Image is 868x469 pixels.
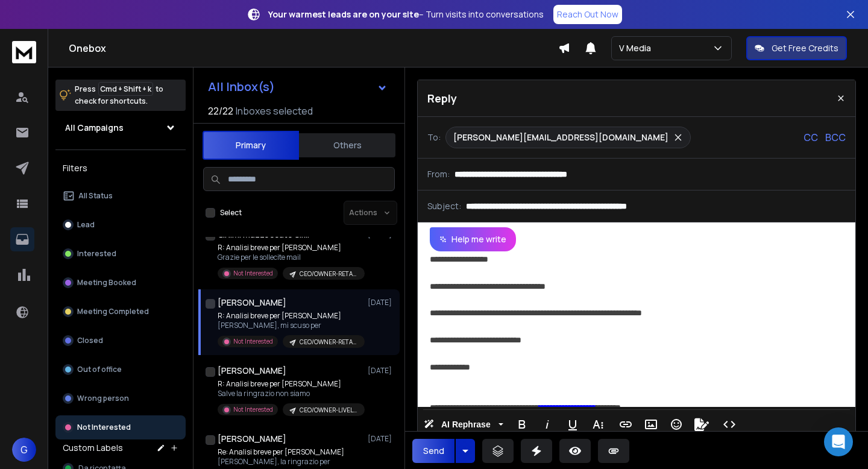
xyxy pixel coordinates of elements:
[218,321,362,330] p: [PERSON_NAME], mi scuso per
[300,269,357,279] p: CEO/OWNER-RETARGETING EMAIL NON APERTE-LIVELLO 3 - CONSAPEVOLE DEL PROBLEMA -TARGET A -tes1
[536,412,559,436] button: Italic (⌘I)
[65,122,124,134] h1: All Campaigns
[55,329,186,353] button: Closed
[77,249,116,259] p: Interested
[218,253,362,262] p: Grazie per le sollecite mail
[55,116,186,140] button: All Campaigns
[427,90,457,107] p: Reply
[233,405,273,414] p: Not Interested
[511,412,533,436] button: Bold (⌘B)
[233,337,273,346] p: Not Interested
[218,447,362,457] p: Re: Analisi breve per [PERSON_NAME]
[557,8,618,20] p: Reach Out Now
[587,412,609,436] button: More Text
[553,5,622,24] a: Reach Out Now
[218,365,286,377] h1: [PERSON_NAME]
[12,41,36,63] img: logo
[665,412,688,436] button: Emoticons
[561,412,584,436] button: Underline (⌘U)
[208,81,275,93] h1: All Inbox(s)
[77,307,149,316] p: Meeting Completed
[77,423,131,432] p: Not Interested
[55,160,186,177] h3: Filters
[77,365,122,374] p: Out of office
[427,131,441,143] p: To:
[412,439,454,463] button: Send
[218,297,286,309] h1: [PERSON_NAME]
[268,8,419,20] strong: Your warmest leads are on your site
[55,184,186,208] button: All Status
[640,412,662,436] button: Insert Image (⌘P)
[430,227,516,251] button: Help me write
[300,338,357,347] p: CEO/OWNER-RETARGETING EMAIL NON APERTE-LIVELLO 3 - CONSAPEVOLE DEL PROBLEMA -TARGET A -tes1
[55,386,186,411] button: Wrong person
[300,406,357,415] p: CEO/OWNER-LIVELLO 3 - CONSAPEVOLE DEL PROBLEMA-PERSONALIZZAZIONI TARGET A-TEST 1
[203,131,299,160] button: Primary
[218,389,362,398] p: Salve la ringrazio non siamo
[78,191,113,201] p: All Status
[619,42,656,54] p: V Media
[77,394,129,403] p: Wrong person
[12,438,36,462] button: G
[198,75,397,99] button: All Inbox(s)
[218,457,362,467] p: [PERSON_NAME], la ringrazio per
[63,442,123,454] h3: Custom Labels
[614,412,637,436] button: Insert Link (⌘K)
[55,357,186,382] button: Out of office
[427,200,461,212] p: Subject:
[55,415,186,439] button: Not Interested
[427,168,450,180] p: From:
[824,427,853,456] div: Open Intercom Messenger
[55,242,186,266] button: Interested
[368,434,395,444] p: [DATE]
[218,433,286,445] h1: [PERSON_NAME]
[368,366,395,376] p: [DATE]
[77,278,136,288] p: Meeting Booked
[218,243,362,253] p: R: Analisi breve per [PERSON_NAME]
[690,412,713,436] button: Signature
[55,213,186,237] button: Lead
[236,104,313,118] h3: Inboxes selected
[439,420,493,430] span: AI Rephrase
[208,104,233,118] span: 22 / 22
[746,36,847,60] button: Get Free Credits
[69,41,558,55] h1: Onebox
[218,379,362,389] p: R: Analisi breve per [PERSON_NAME]
[77,336,103,345] p: Closed
[453,131,668,143] p: [PERSON_NAME][EMAIL_ADDRESS][DOMAIN_NAME]
[421,412,506,436] button: AI Rephrase
[98,82,153,96] span: Cmd + Shift + k
[804,130,818,145] p: CC
[268,8,544,20] p: – Turn visits into conversations
[220,208,242,218] label: Select
[368,298,395,307] p: [DATE]
[772,42,838,54] p: Get Free Credits
[825,130,846,145] p: BCC
[299,132,395,159] button: Others
[55,271,186,295] button: Meeting Booked
[233,269,273,278] p: Not Interested
[718,412,741,436] button: Code View
[55,300,186,324] button: Meeting Completed
[75,83,163,107] p: Press to check for shortcuts.
[218,311,362,321] p: R: Analisi breve per [PERSON_NAME]
[77,220,95,230] p: Lead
